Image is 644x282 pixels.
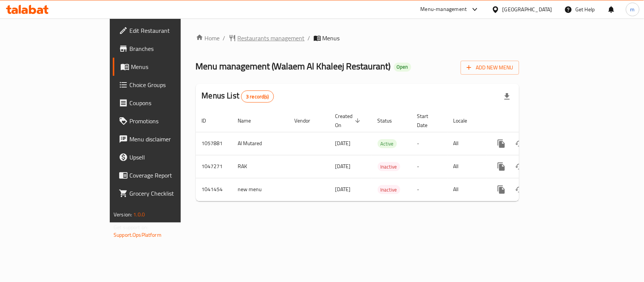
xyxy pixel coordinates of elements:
button: more [492,135,510,153]
a: Edit Restaurant [113,21,217,40]
td: All [447,178,486,201]
div: Open [394,63,411,72]
span: Active [378,139,397,148]
span: Inactive [378,162,400,171]
span: Choice Groups [129,80,211,89]
div: Active [378,139,397,148]
div: Inactive [378,185,400,194]
button: more [492,181,510,199]
div: Total records count [241,90,274,103]
div: Menu-management [421,5,467,14]
span: Open [394,64,411,70]
a: Coverage Report [113,166,217,184]
a: Menus [113,58,217,76]
button: Change Status [510,135,529,153]
span: [DATE] [335,161,351,171]
span: Inactive [378,185,400,194]
a: Menu disclaimer [113,130,217,148]
span: 3 record(s) [241,93,274,100]
span: Start Date [417,112,438,130]
span: Locale [453,116,477,125]
a: Support.OpsPlatform [114,230,161,240]
span: Upsell [129,153,211,162]
span: [DATE] [335,138,351,148]
button: Change Status [510,158,529,176]
span: Grocery Checklist [129,189,211,198]
span: Version: [114,210,132,219]
nav: breadcrumb [196,34,519,43]
span: Coverage Report [129,171,211,180]
span: m [630,5,635,14]
span: Vendor [295,116,320,125]
td: - [411,132,447,155]
a: Choice Groups [113,76,217,94]
span: ID [202,116,216,125]
a: Promotions [113,112,217,130]
button: more [492,158,510,176]
span: Menus [323,34,340,43]
span: [DATE] [335,184,351,194]
th: Actions [486,109,571,132]
span: Created On [335,112,363,130]
button: Add New Menu [461,61,519,75]
table: enhanced table [196,109,571,201]
div: Export file [498,87,516,106]
a: Branches [113,40,217,58]
a: Upsell [113,148,217,166]
li: / [223,34,226,43]
td: new menu [232,178,289,201]
td: Al Mutared [232,132,289,155]
span: Menu management ( Walaem Al Khaleej Restaurant ) [196,58,391,75]
span: Menu disclaimer [129,135,211,144]
td: RAK [232,155,289,178]
span: 1.0.0 [133,210,145,219]
td: All [447,155,486,178]
span: Status [378,116,402,125]
span: Edit Restaurant [129,26,211,35]
span: Branches [129,44,211,53]
a: Coupons [113,94,217,112]
td: All [447,132,486,155]
span: Add New Menu [467,63,513,72]
td: - [411,155,447,178]
span: Promotions [129,116,211,126]
span: Name [238,116,261,125]
div: [GEOGRAPHIC_DATA] [503,5,552,14]
button: Change Status [510,181,529,199]
span: Menus [131,62,211,71]
div: Inactive [378,162,400,171]
li: / [308,34,310,43]
span: Restaurants management [238,34,305,43]
span: Get support on: [114,222,148,232]
span: Coupons [129,98,211,107]
h2: Menus List [202,90,274,103]
td: - [411,178,447,201]
a: Grocery Checklist [113,184,217,202]
a: Restaurants management [229,34,305,43]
